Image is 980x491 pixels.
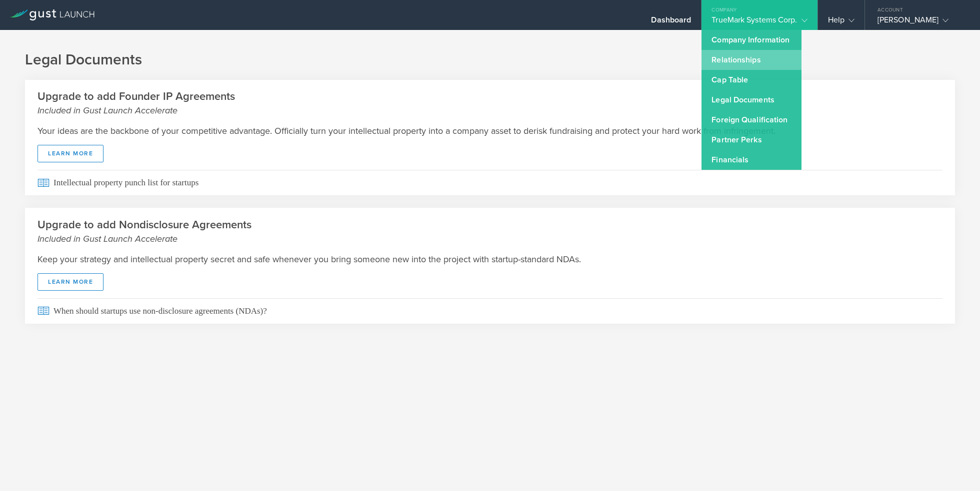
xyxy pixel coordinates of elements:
[25,50,955,70] h1: Legal Documents
[37,124,942,137] p: Your ideas are the backbone of your competitive advantage. Officially turn your intellectual prop...
[37,253,942,266] p: Keep your strategy and intellectual property secret and safe whenever you bring someone new into ...
[25,298,955,324] a: When should startups use non-disclosure agreements (NDAs)?
[37,218,942,245] h2: Upgrade to add Nondisclosure Agreements
[37,298,942,324] span: When should startups use non-disclosure agreements (NDAs)?
[37,273,103,291] a: Learn More
[37,232,942,245] small: Included in Gust Launch Accelerate
[37,104,942,117] small: Included in Gust Launch Accelerate
[651,15,691,30] div: Dashboard
[37,170,942,195] span: Intellectual property punch list for startups
[25,170,955,195] a: Intellectual property punch list for startups
[828,15,854,30] div: Help
[877,15,962,30] div: [PERSON_NAME]
[711,15,807,30] div: TrueMark Systems Corp.
[37,145,103,162] a: Learn More
[930,443,980,491] iframe: Chat Widget
[37,89,942,117] h2: Upgrade to add Founder IP Agreements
